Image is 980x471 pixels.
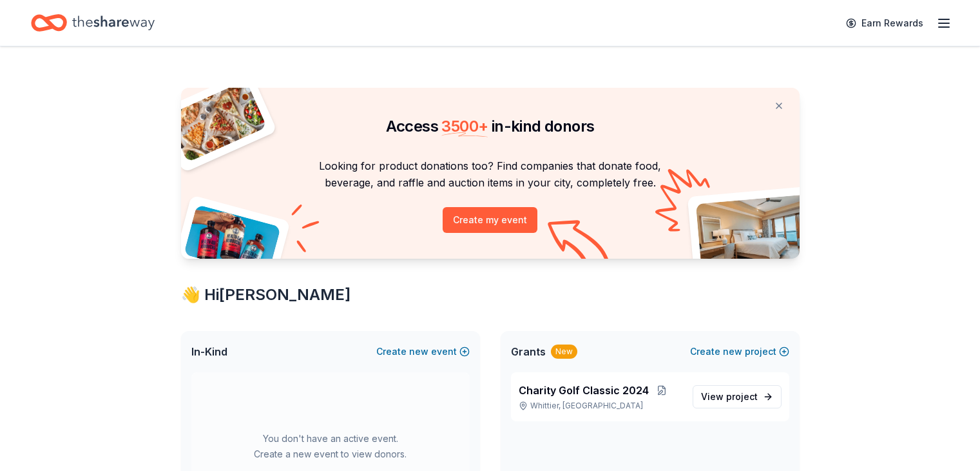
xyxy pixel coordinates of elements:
span: Charity Golf Classic 2024 [519,383,649,398]
p: Looking for product donations too? Find companies that donate food, beverage, and raffle and auct... [197,157,784,192]
p: Whittier, [GEOGRAPHIC_DATA] [519,401,682,411]
div: New [551,345,577,359]
button: Create my event [443,207,537,233]
img: Curvy arrow [548,220,612,268]
img: Pizza [166,80,267,163]
a: View project [693,385,782,408]
span: new [409,344,428,359]
span: View [701,389,758,405]
button: Createnewevent [376,344,470,359]
div: 👋 Hi [PERSON_NAME] [181,285,800,305]
span: In-Kind [191,344,227,359]
a: Earn Rewards [838,12,931,35]
a: Home [31,8,155,38]
span: Grants [511,344,546,359]
span: project [726,391,758,402]
span: 3500 + [441,117,488,135]
span: Access in-kind donors [386,117,595,135]
button: Createnewproject [690,344,789,359]
span: new [723,344,742,359]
